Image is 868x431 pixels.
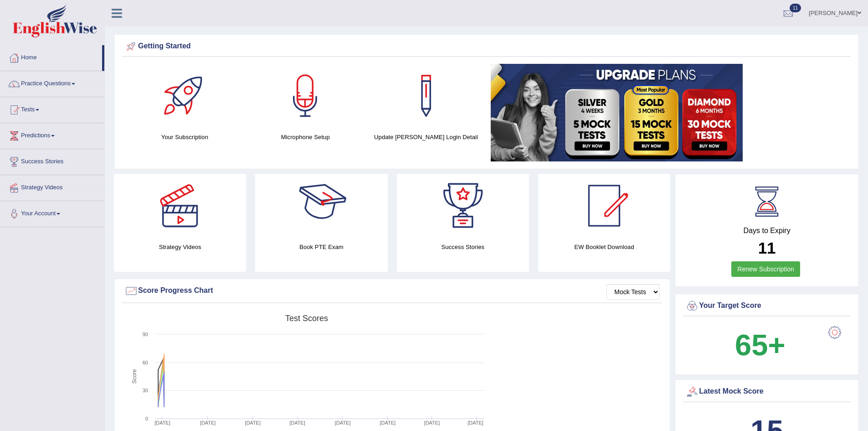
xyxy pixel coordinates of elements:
[131,369,138,384] tspan: Score
[0,123,104,146] a: Predictions
[685,299,848,313] div: Your Target Score
[124,40,848,53] div: Getting Started
[255,242,387,252] h4: Book PTE Exam
[685,385,848,399] div: Latest Mock Score
[467,420,483,426] tspan: [DATE]
[250,132,361,142] h4: Microphone Setup
[0,149,104,172] a: Success Stories
[758,239,776,257] b: 11
[245,420,261,426] tspan: [DATE]
[154,420,170,426] tspan: [DATE]
[370,132,482,142] h4: Update [PERSON_NAME] Login Detail
[285,314,328,323] tspan: Test scores
[735,328,785,362] b: 65+
[124,284,660,298] div: Score Progress Chart
[335,420,351,426] tspan: [DATE]
[424,420,440,426] tspan: [DATE]
[143,388,148,393] text: 30
[491,64,743,161] img: small5.jpg
[143,332,148,337] text: 90
[538,242,670,252] h4: EW Booklet Download
[200,420,216,426] tspan: [DATE]
[0,201,104,224] a: Your Account
[685,227,848,235] h4: Days to Expiry
[0,71,104,94] a: Practice Questions
[380,420,395,426] tspan: [DATE]
[129,132,241,142] h4: Your Subscription
[143,360,148,365] text: 60
[0,45,102,68] a: Home
[289,420,305,426] tspan: [DATE]
[145,416,148,421] text: 0
[114,242,246,252] h4: Strategy Videos
[731,261,800,277] a: Renew Subscription
[790,4,801,12] span: 11
[397,242,529,252] h4: Success Stories
[0,175,104,198] a: Strategy Videos
[0,97,104,120] a: Tests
